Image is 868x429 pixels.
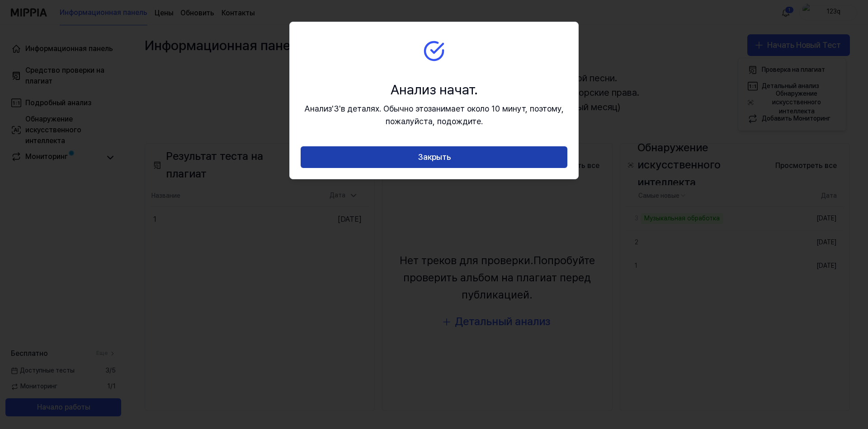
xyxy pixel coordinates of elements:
[391,81,478,98] ya-tr-span: Анализ начат.
[334,104,339,113] ya-tr-span: 3
[386,104,564,126] ya-tr-span: занимает около 10 минут, поэтому, пожалуйста, подождите.
[304,104,332,113] ya-tr-span: Анализ
[341,104,428,113] ya-tr-span: в деталях. Обычно это
[332,104,334,113] ya-tr-span: '
[301,146,567,168] button: Закрыть
[418,151,451,164] ya-tr-span: Закрыть
[339,104,341,113] ya-tr-span: '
